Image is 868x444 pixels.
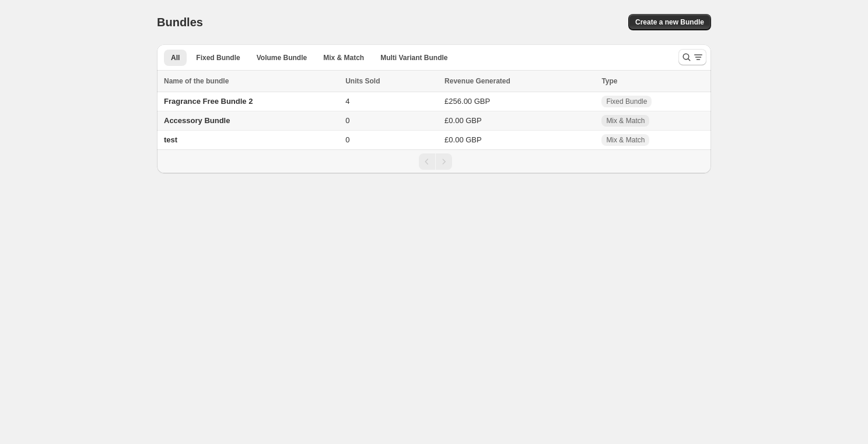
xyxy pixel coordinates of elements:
span: Fixed Bundle [606,97,647,106]
span: Volume Bundle [257,53,307,62]
span: Multi Variant Bundle [380,53,447,62]
nav: Pagination [157,149,711,173]
span: 0 [345,135,349,144]
span: 0 [345,116,349,125]
span: Create a new Bundle [635,18,704,27]
div: Name of the bundle [164,75,338,87]
span: Mix & Match [323,53,364,62]
span: Mix & Match [606,116,645,125]
span: Fixed Bundle [196,53,240,62]
span: £256.00 GBP [444,97,490,106]
span: £0.00 GBP [444,135,482,144]
button: Units Sold [345,75,391,87]
span: Fragrance Free Bundle 2 [164,97,253,106]
span: Revenue Generated [444,75,510,87]
span: Accessory Bundle [164,116,230,125]
span: test [164,135,177,144]
span: Mix & Match [606,135,645,145]
button: Create a new Bundle [628,14,711,30]
div: Type [601,75,704,87]
span: Units Sold [345,75,380,87]
h1: Bundles [157,15,203,29]
span: 4 [345,97,349,106]
button: Revenue Generated [444,75,522,87]
span: £0.00 GBP [444,116,482,125]
button: Search and filter results [678,49,706,65]
span: All [171,53,180,62]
